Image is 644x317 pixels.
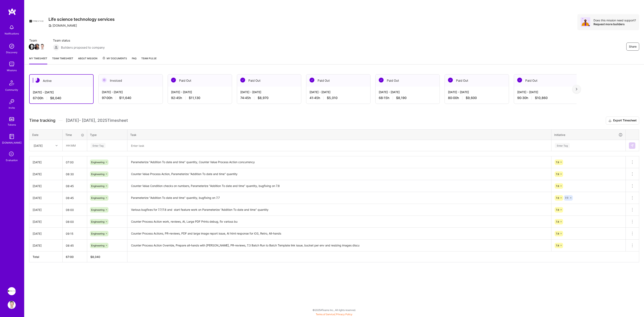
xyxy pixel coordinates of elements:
[316,313,352,316] span: |
[33,184,59,188] div: [DATE]
[316,313,335,316] a: Terms of Service
[466,96,477,100] span: $9,600
[448,90,506,94] div: [DATE] - [DATE]
[33,231,59,236] div: [DATE]
[8,42,16,50] img: discovery
[63,228,87,239] input: HH:MM
[379,90,436,94] div: [DATE] - [DATE]
[629,45,637,49] span: Share
[63,157,87,168] input: HH:MM
[556,196,559,199] span: 7.8
[9,117,14,121] img: tokens
[565,196,569,199] span: 7.7.
[24,305,644,315] div: © 2025 ATeams Inc., All rights reserved.
[517,96,575,100] div: 90:30 h
[91,161,104,164] span: Engineering
[171,96,229,100] div: 92:45 h
[8,123,16,127] div: Tokens
[99,74,163,87] div: Invoiced
[128,240,551,251] textarea: Counter Process Action Override, Prepare all-hands with [PERSON_NAME], PR-reviews, 7.3 Batch Run ...
[6,158,18,162] div: Evaluation
[102,56,127,61] span: My Documents
[8,98,16,106] img: Invite
[6,50,18,54] div: Discovery
[8,8,16,15] img: logo
[33,90,90,94] div: [DATE] - [DATE]
[258,96,268,100] span: $8,970
[29,43,34,50] a: Team Member Avatar
[29,38,45,43] span: Team
[448,78,453,82] img: Paid Out
[90,255,100,259] span: $ 8,040
[128,204,551,215] textarea: Various bugfixes for 7.7/7.8 and start feature work on Parameterize "Addition To date and time" q...
[49,23,77,28] div: [DOMAIN_NAME]
[128,192,551,203] textarea: Parameterize "Addition To date and time" quantity, bugfixing on 7.7
[376,74,440,87] div: Paid Out
[63,204,87,215] input: HH:MM
[581,17,590,27] img: Avatar
[556,208,559,211] span: 7.8
[52,56,73,64] a: Team timesheet
[7,301,17,309] a: User Avatar
[91,220,104,223] span: Engineering
[8,287,16,295] img: Apprentice: Life science technology services
[517,78,522,82] img: Paid Out
[310,96,367,100] div: 41:45 h
[379,96,436,100] div: 68:15 h
[34,143,43,148] div: [DATE]
[127,129,551,140] th: Task
[63,193,87,203] input: HH:MM
[8,150,15,158] i: icon SelectionTeam
[65,133,84,137] div: Time
[336,313,352,316] a: Privacy Policy
[39,44,45,50] img: Team Member Avatar
[63,251,87,262] th: 67:00
[91,244,104,247] span: Engineering
[128,228,551,239] textarea: Counter Process Actions, PR-reviews, PDF and large image report issue, AI html response for iOS, ...
[327,96,337,100] span: $5,010
[626,43,639,51] button: Share
[5,88,18,92] div: Community
[556,161,559,164] span: 7.8
[35,78,40,83] img: Active
[40,43,45,50] a: Team Member Avatar
[240,96,298,100] div: 74:45 h
[33,220,59,224] div: [DATE]
[445,74,509,87] div: Paid Out
[514,74,578,87] div: Paid Out
[33,172,59,176] div: [DATE]
[87,129,127,140] th: Type
[91,196,104,199] span: Engineering
[33,96,90,100] div: 67:00 h
[306,74,370,87] div: Paid Out
[91,232,104,235] span: Engineering
[128,180,551,192] textarea: Counter Value Condition checks on numbers, Parameterize "Addition To date and time" quantity, bug...
[33,196,59,200] div: [DATE]
[608,119,612,123] i: icon Download
[128,169,551,180] textarea: Counter Value Process Action, Parameterize "Addition To date and time" quantity
[102,96,159,100] div: 97:00 h
[61,45,105,50] span: Builders proposed to company
[237,74,301,87] div: Paid Out
[50,96,61,100] span: $8,040
[53,38,105,43] span: Team status
[8,301,16,309] img: User Avatar
[49,17,115,22] h3: Life science technology services
[554,132,623,137] div: Initiative
[33,160,59,164] div: [DATE]
[5,31,19,36] div: Notifications
[119,96,131,100] span: $11,640
[9,106,15,110] div: Invite
[556,185,559,188] span: 7.8
[310,90,367,94] div: [DATE] - [DATE]
[33,243,59,248] div: [DATE]
[576,88,577,91] img: right
[535,96,548,100] span: $10,860
[7,68,17,72] div: Missions
[171,78,176,82] img: Paid Out
[240,78,245,82] img: Paid Out
[91,173,104,176] span: Engineering
[29,14,44,29] img: Company Logo
[91,185,104,188] span: Engineering
[49,24,52,27] i: icon CompanyGray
